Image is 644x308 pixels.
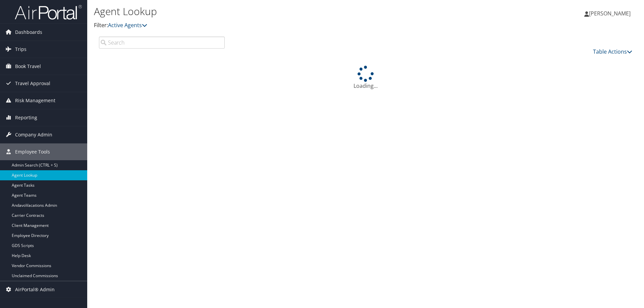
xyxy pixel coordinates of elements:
span: Dashboards [15,24,42,41]
span: Reporting [15,109,37,126]
span: Employee Tools [15,143,50,160]
span: Book Travel [15,58,41,75]
span: Trips [15,41,26,58]
a: Active Agents [108,21,147,29]
span: AirPortal® Admin [15,281,55,298]
img: airportal-logo.png [15,4,82,20]
h1: Agent Lookup [94,4,456,18]
p: Filter: [94,21,456,30]
input: Search [99,37,225,49]
a: Table Actions [593,48,632,55]
span: Company Admin [15,126,52,143]
div: Loading... [94,66,637,90]
span: Travel Approval [15,75,50,92]
span: Risk Management [15,92,55,109]
a: [PERSON_NAME] [584,3,637,23]
span: [PERSON_NAME] [589,10,631,17]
